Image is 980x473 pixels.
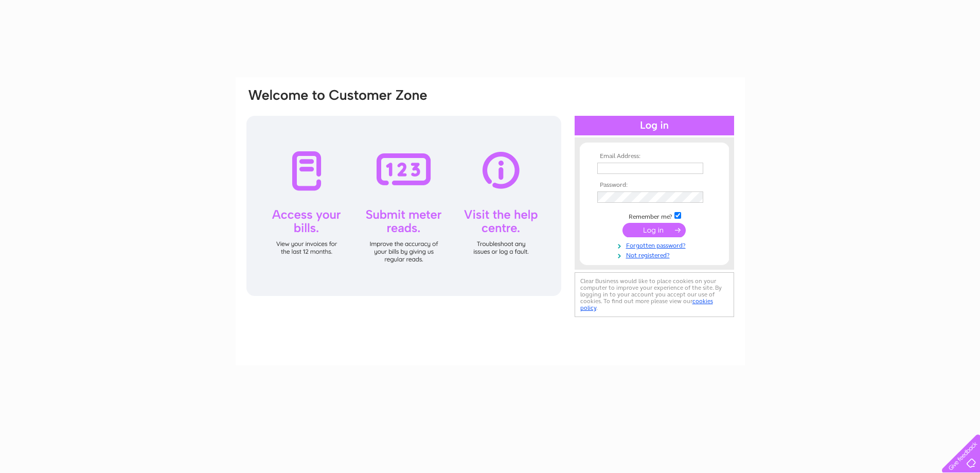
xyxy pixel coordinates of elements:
[597,240,714,250] a: Forgotten password?
[575,272,734,317] div: Clear Business would like to place cookies on your computer to improve your experience of the sit...
[595,153,714,160] th: Email Address:
[595,182,714,189] th: Password:
[622,223,686,237] input: Submit
[595,211,714,221] td: Remember me?
[597,250,714,259] a: Not registered?
[580,297,713,311] a: cookies policy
